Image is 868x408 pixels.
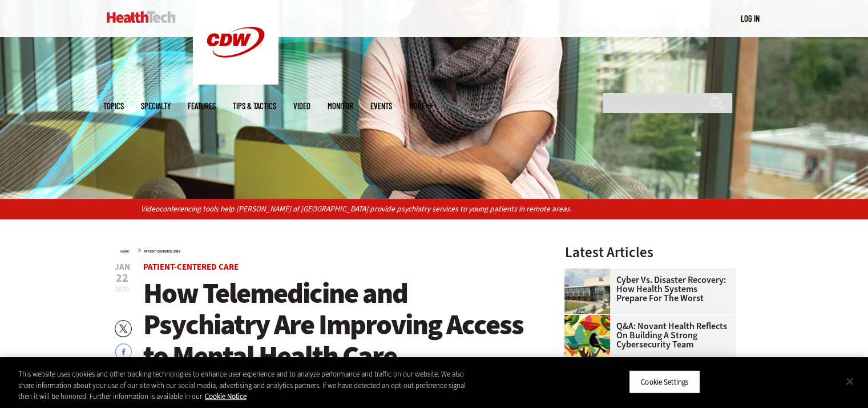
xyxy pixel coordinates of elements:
[741,13,760,23] a: Log in
[115,285,129,294] span: 2020
[141,102,171,110] span: Specialty
[107,11,176,23] img: Home
[564,269,610,314] img: University of Vermont Medical Center’s main campus
[741,13,760,25] div: User menu
[233,102,276,110] a: Tips & Tactics
[115,273,130,284] span: 22
[144,249,180,254] a: Patient-Centered Care
[564,269,616,278] a: University of Vermont Medical Center’s main campus
[188,102,216,110] a: Features
[409,102,433,110] span: More
[837,369,862,394] button: Close
[143,261,239,273] a: Patient-Centered Care
[370,102,392,110] a: Events
[18,369,478,402] div: This website uses cookies and other tracking technologies to enhance user experience and to analy...
[103,102,124,110] span: Topics
[120,245,535,254] div: »
[115,263,130,271] span: Jan
[564,315,616,324] a: abstract illustration of a tree
[629,370,700,394] button: Cookie Settings
[564,322,729,349] a: Q&A: Novant Health Reflects on Building a Strong Cybersecurity Team
[293,102,310,110] a: Video
[564,245,736,259] h3: Latest Articles
[120,249,129,254] a: Home
[328,102,353,110] a: MonITor
[564,275,729,303] a: Cyber vs. Disaster Recovery: How Health Systems Prepare for the Worst
[193,75,278,87] a: CDW
[205,391,247,401] a: More information about your privacy
[143,274,523,375] span: How Telemedicine and Psychiatry Are Improving Access to Mental Health Care
[564,315,610,361] img: abstract illustration of a tree
[141,203,727,215] p: Videoconferencing tools help [PERSON_NAME] of [GEOGRAPHIC_DATA] provide psychiatry services to yo...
